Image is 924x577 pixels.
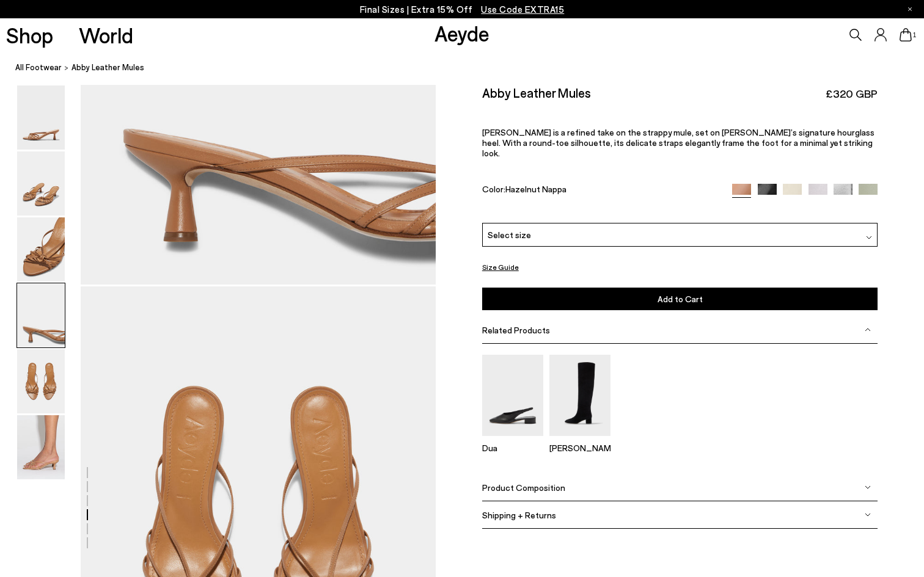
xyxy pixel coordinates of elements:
img: Abby Leather Mules - Image 1 [17,85,65,150]
img: svg%3E [865,327,871,333]
a: 1 [900,28,912,42]
span: Abby Leather Mules [71,61,144,74]
a: World [79,24,133,46]
img: svg%3E [865,484,871,490]
span: £320 GBP [826,86,878,101]
img: svg%3E [866,234,872,240]
img: Abby Leather Mules - Image 5 [17,349,65,413]
p: Dua [482,443,543,453]
p: Final Sizes | Extra 15% Off [360,2,565,17]
a: Willa Suede Over-Knee Boots [PERSON_NAME] [549,427,610,453]
img: Willa Suede Over-Knee Boots [549,355,610,436]
span: Navigate to /collections/ss25-final-sizes [481,4,564,15]
span: Add to Cart [658,294,703,304]
span: Select size [488,228,531,241]
div: Color: [482,183,720,197]
p: [PERSON_NAME] [549,443,610,453]
button: Size Guide [482,259,519,275]
a: Aeyde [435,20,490,46]
img: Abby Leather Mules - Image 3 [17,217,65,281]
img: Abby Leather Mules - Image 4 [17,283,65,347]
a: Shop [6,24,53,46]
a: Dua Slingback Flats Dua [482,427,543,453]
p: [PERSON_NAME] is a refined take on the strappy mule, set on [PERSON_NAME]’s signature hourglass h... [482,127,878,158]
span: Hazelnut Nappa [505,183,566,194]
img: Abby Leather Mules - Image 6 [17,415,65,479]
span: Shipping + Returns [482,510,556,520]
button: Add to Cart [482,288,878,310]
span: 1 [912,32,918,38]
nav: breadcrumb [15,51,924,85]
img: svg%3E [865,512,871,518]
span: Product Composition [482,482,565,493]
h2: Abby Leather Mules [482,85,591,100]
img: Dua Slingback Flats [482,355,543,436]
a: All Footwear [15,61,62,74]
img: Abby Leather Mules - Image 2 [17,151,65,216]
span: Related Products [482,325,550,335]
